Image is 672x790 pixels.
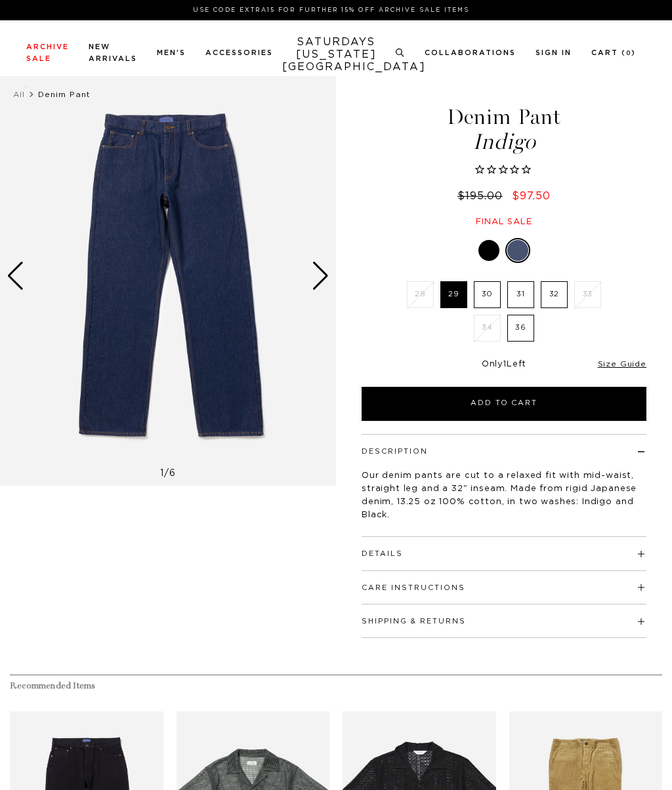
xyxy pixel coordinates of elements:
button: Add to Cart [362,387,646,421]
a: Accessories [205,49,273,56]
span: 1 [160,469,164,478]
a: SATURDAYS[US_STATE][GEOGRAPHIC_DATA] [282,36,390,73]
span: Rated 0.0 out of 5 stars 0 reviews [360,163,648,178]
span: 6 [169,469,176,478]
del: $195.00 [457,191,508,201]
p: Our denim pants are cut to a relaxed fit with mid-waist, straight leg and a 32" inseam. Made from... [362,469,646,522]
a: Archive Sale [26,43,69,62]
span: 1 [503,360,507,368]
div: Only Left [362,359,646,370]
button: Details [362,550,403,557]
span: Indigo [360,131,648,153]
a: Cart (0) [591,49,636,56]
button: Care Instructions [362,584,465,591]
label: 30 [474,281,501,308]
h1: Denim Pant [360,106,648,153]
div: Previous slide [7,262,24,290]
button: Shipping & Returns [362,618,466,625]
span: $97.50 [512,191,551,201]
label: 36 [507,315,534,342]
p: Use Code EXTRA15 for Further 15% Off Archive Sale Items [31,5,631,15]
div: Final sale [360,216,648,227]
label: 32 [541,281,568,308]
a: Men's [157,49,186,56]
div: Next slide [312,262,329,290]
button: Description [362,448,428,455]
span: Denim Pant [38,90,91,98]
a: New Arrivals [89,43,137,62]
a: All [13,90,25,98]
h4: Recommended Items [10,681,662,692]
small: 0 [626,50,631,56]
label: 29 [440,281,467,308]
a: Sign In [535,49,572,56]
label: 31 [507,281,534,308]
a: Collaborations [425,49,516,56]
a: Size Guide [598,360,646,368]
